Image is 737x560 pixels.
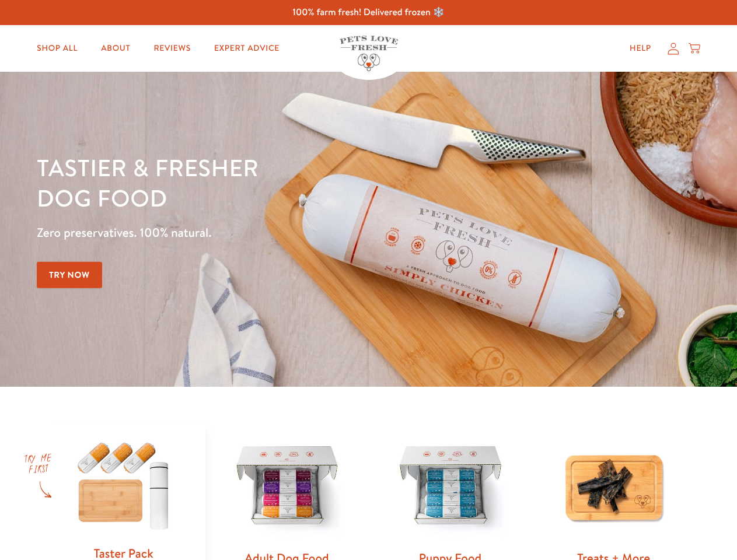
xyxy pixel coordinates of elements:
img: Pets Love Fresh [340,36,398,71]
a: Reviews [144,37,200,60]
h1: Tastier & fresher dog food [37,152,479,213]
a: Try Now [37,262,102,288]
p: Zero preservatives. 100% natural. [37,222,479,243]
a: Shop All [27,37,87,60]
a: About [92,37,139,60]
a: Expert Advice [205,37,289,60]
a: Help [620,37,661,60]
